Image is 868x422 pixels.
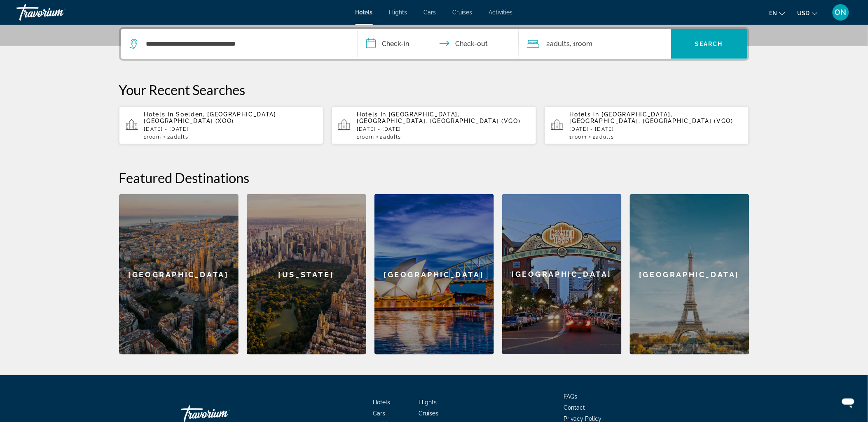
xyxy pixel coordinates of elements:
[119,194,239,355] a: [GEOGRAPHIC_DATA]
[453,9,473,16] a: Cruises
[770,7,785,19] button: Change language
[570,126,743,132] p: [DATE] - [DATE]
[373,399,390,406] a: Hotels
[374,194,494,355] a: [GEOGRAPHIC_DATA]
[144,111,174,118] span: Hotels in
[121,29,747,59] div: Search widget
[564,405,585,411] a: Contact
[593,134,614,140] span: 2
[798,7,818,19] button: Change currency
[770,10,777,16] span: en
[383,134,401,140] span: Adults
[570,134,587,140] span: 1
[357,134,374,140] span: 1
[119,106,324,145] button: Hotels in Soelden, [GEOGRAPHIC_DATA], [GEOGRAPHIC_DATA] (XOO)[DATE] - [DATE]1Room2Adults
[247,194,366,355] a: [US_STATE]
[419,399,437,406] a: Flights
[144,126,317,132] p: [DATE] - [DATE]
[419,410,438,417] a: Cruises
[380,134,402,140] span: 2
[502,194,622,355] a: [GEOGRAPHIC_DATA]
[119,81,749,98] p: Your Recent Searches
[119,169,749,186] h2: Featured Destinations
[519,29,671,59] button: Travelers: 2 adults, 0 children
[489,9,513,16] a: Activities
[835,8,847,16] span: ON
[358,29,519,59] button: Check in and out dates
[356,9,373,16] a: Hotels
[144,134,161,140] span: 1
[545,106,749,145] button: Hotels in [GEOGRAPHIC_DATA], [GEOGRAPHIC_DATA], [GEOGRAPHIC_DATA] (VGO)[DATE] - [DATE]1Room2Adults
[671,29,747,59] button: Search
[16,2,99,23] a: Travorium
[596,134,614,140] span: Adults
[424,9,436,16] a: Cars
[630,194,749,355] a: [GEOGRAPHIC_DATA]
[357,126,530,132] p: [DATE] - [DATE]
[373,410,385,417] a: Cars
[570,111,734,124] span: [GEOGRAPHIC_DATA], [GEOGRAPHIC_DATA], [GEOGRAPHIC_DATA] (VGO)
[573,134,587,140] span: Room
[144,111,278,124] span: Soelden, [GEOGRAPHIC_DATA], [GEOGRAPHIC_DATA] (XOO)
[147,134,161,140] span: Room
[798,10,810,16] span: USD
[695,41,723,47] span: Search
[332,106,536,145] button: Hotels in [GEOGRAPHIC_DATA], [GEOGRAPHIC_DATA], [GEOGRAPHIC_DATA] (VGO)[DATE] - [DATE]1Room2Adults
[830,4,852,21] button: User Menu
[564,394,578,400] a: FAQs
[547,38,570,50] span: 2
[835,389,861,415] iframe: Schaltfläche zum Öffnen des Messaging-Fensters
[550,40,570,48] span: Adults
[171,134,189,140] span: Adults
[570,38,593,50] span: , 1
[357,111,386,118] span: Hotels in
[167,134,189,140] span: 2
[357,111,521,124] span: [GEOGRAPHIC_DATA], [GEOGRAPHIC_DATA], [GEOGRAPHIC_DATA] (VGO)
[576,40,593,48] span: Room
[360,134,374,140] span: Room
[389,9,407,16] a: Flights
[570,111,599,118] span: Hotels in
